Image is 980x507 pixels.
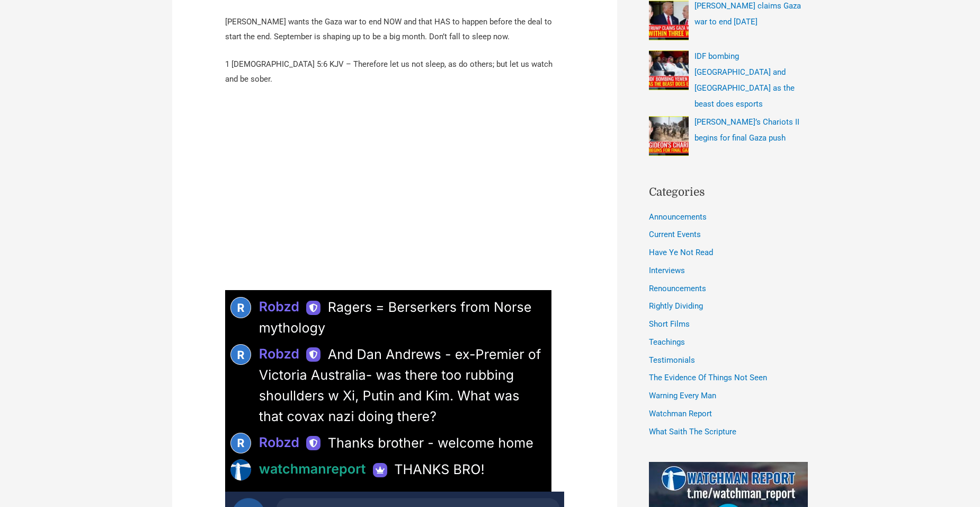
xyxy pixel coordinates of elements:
a: Rightly Dividing [649,301,703,311]
a: Short Films [649,319,690,329]
iframe: it-will-end-says-trump-(gaza-war-has-to-end-before-the-beast-peace)-Sep-04-2025-restream [225,99,564,290]
a: Teachings [649,337,685,347]
a: Announcements [649,212,707,222]
p: 1 [DEMOGRAPHIC_DATA] 5:6 KJV – Therefore let us not sleep, as do others; but let us watch and be ... [225,57,564,87]
a: Interviews [649,266,685,275]
a: Renouncements [649,284,706,293]
a: [PERSON_NAME] claims Gaza war to end [DATE] [694,1,801,27]
a: Current Events [649,230,701,239]
a: Testimonials [649,355,695,365]
h2: Categories [649,184,808,201]
a: What Saith The Scripture [649,427,736,436]
a: Have Ye Not Read [649,248,713,257]
a: Watchman Report [649,409,712,418]
a: The Evidence Of Things Not Seen [649,373,767,382]
a: IDF bombing [GEOGRAPHIC_DATA] and [GEOGRAPHIC_DATA] as the beast does esports [694,51,795,109]
nav: Categories [649,209,808,440]
p: [PERSON_NAME] wants the Gaza war to end NOW and that HAS to happen before the deal to start the e... [225,15,564,45]
a: [PERSON_NAME]’s Chariots II begins for final Gaza push [694,117,799,143]
a: Warning Every Man [649,391,716,400]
